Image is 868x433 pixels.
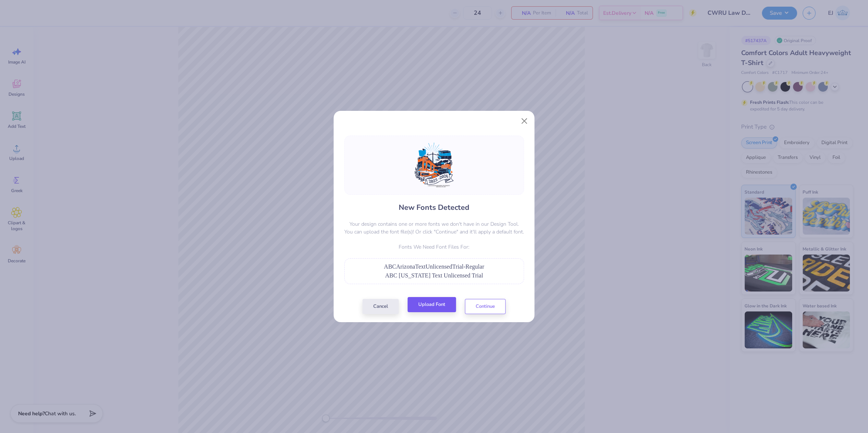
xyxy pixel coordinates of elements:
span: ABC [US_STATE] Text Unlicensed Trial [385,272,483,279]
p: Fonts We Need Font Files For: [344,243,524,251]
button: Upload Font [408,297,456,312]
button: Close [517,114,531,128]
p: Your design contains one or more fonts we don't have in our Design Tool. You can upload the font ... [344,220,524,236]
span: ABCArizonaTextUnlicensedTrial-Regular [384,263,484,270]
h4: New Fonts Detected [399,202,469,213]
button: Continue [465,299,506,314]
button: Cancel [362,299,399,314]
